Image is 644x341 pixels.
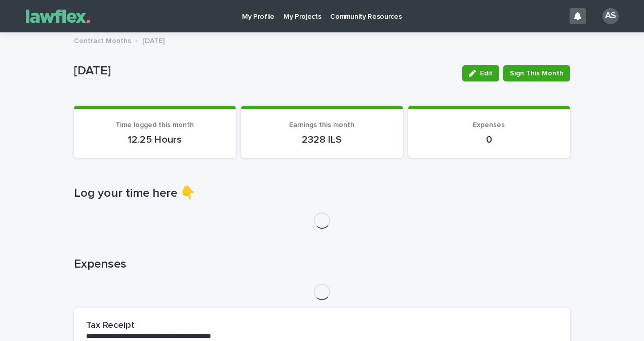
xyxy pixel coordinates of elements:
span: Sign This Month [510,68,563,78]
span: Time logged this month [115,121,194,129]
p: [DATE] [142,34,165,46]
div: AS [602,8,619,24]
p: [DATE] [74,64,454,78]
p: 2328 ILS [253,134,391,146]
h1: Expenses [74,257,570,272]
p: Contract Months [74,34,131,46]
span: Expenses [473,121,505,129]
p: 0 [420,134,558,146]
h1: Log your time here 👇 [74,186,570,201]
span: Edit [480,70,493,77]
h2: Tax Receipt [86,320,135,331]
p: 12.25 Hours [86,134,224,146]
button: Edit [462,65,499,81]
img: Gnvw4qrBSHOAfo8VMhG6 [20,6,96,26]
button: Sign This Month [503,65,570,81]
span: Earnings this month [289,121,354,129]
